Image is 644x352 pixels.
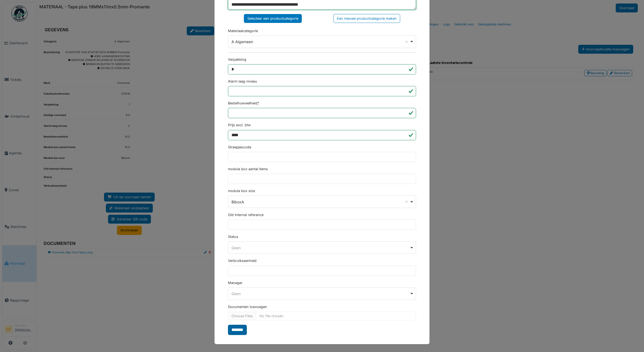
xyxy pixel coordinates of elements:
label: Materiaalcategorie [228,28,258,33]
button: Remove item: 'BiboxA' [404,199,409,204]
label: Alarm laag niveau [228,79,257,84]
div: BiboxA [231,199,410,205]
label: Status [228,234,238,239]
label: Streepjescode [228,145,251,150]
div: Selecteer een productcategorie [244,14,302,23]
label: Prijs excl. btw [228,122,251,128]
button: Remove item: '744' [404,39,409,45]
label: Verpakking [228,57,246,62]
div: A Algemeen [231,39,410,45]
label: modula box aantal items [228,166,268,172]
label: Verbruikseenheid [228,258,257,263]
abbr: Verplicht [257,101,259,105]
div: Geen [231,245,410,251]
label: Documenten toevoegen [228,304,267,309]
label: Bestelhoeveelheid [228,101,259,106]
div: Een nieuwe productcategorie maken [333,14,400,23]
div: Geen [231,291,410,296]
label: modula box size [228,188,255,193]
label: Old internal reference [228,212,264,217]
label: Manager [228,280,243,285]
